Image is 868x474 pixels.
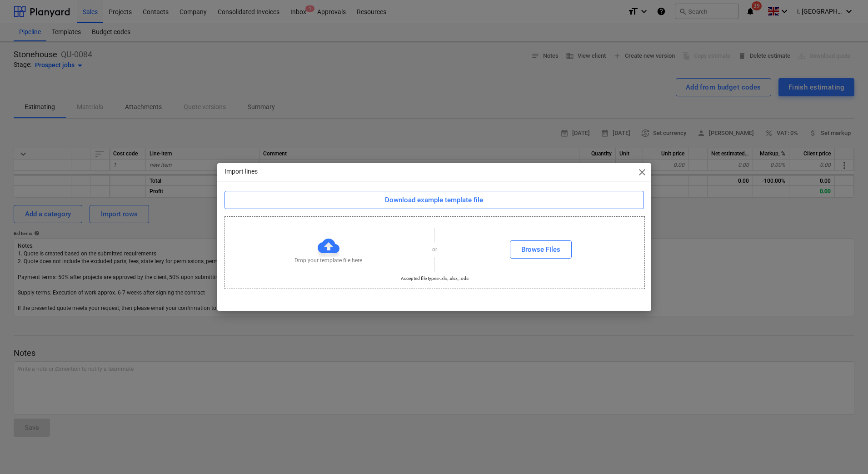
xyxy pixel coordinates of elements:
div: Download example template file [385,194,483,206]
button: Download example template file [224,191,644,209]
div: Drop your template file hereorBrowse FilesAccepted file types-.xls, .xlsx, .ods [224,216,645,289]
div: Browse Files [521,244,560,255]
button: Browse Files [510,240,572,259]
iframe: Chat Widget [823,430,868,474]
p: or [432,246,437,254]
p: Accepted file types - .xls, .xlsx, .ods [401,275,469,281]
p: Import lines [224,167,258,176]
p: Drop your template file here [294,257,362,264]
span: close [637,167,648,178]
